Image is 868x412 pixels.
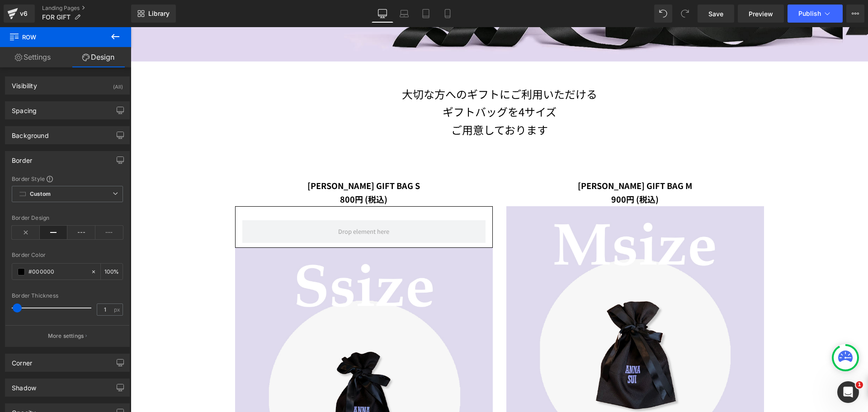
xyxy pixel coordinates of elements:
a: Landing Pages [42,5,131,12]
b: Custom [30,190,51,198]
div: Border Thickness [12,293,123,299]
a: Laptop [393,5,415,23]
span: Row [9,27,99,47]
div: % [101,264,123,279]
span: 1 [856,381,863,388]
a: Design [66,47,131,67]
button: Undo [654,5,672,23]
div: Border Design [12,215,123,221]
span: Preview [749,9,773,19]
button: Publish [788,5,843,23]
a: v6 [4,5,35,23]
span: Library [148,9,170,18]
div: (All) [113,77,123,92]
a: New Library [131,5,176,23]
a: Preview [738,5,784,23]
iframe: Intercom live chat [837,381,859,403]
div: Spacing [12,102,37,114]
div: Border Style [12,175,123,182]
p: More settings [48,332,84,340]
div: Visibility [12,77,37,90]
a: Tablet [415,5,437,23]
button: More settings [5,325,129,346]
div: Border Color [12,252,123,258]
span: Save [708,9,723,19]
div: Corner [12,354,32,367]
span: FOR GIFT [42,14,71,21]
div: Shadow [12,379,36,392]
span: px [114,307,122,313]
button: Redo [676,5,694,23]
button: More [846,5,864,23]
div: Border [12,152,32,164]
span: Publish [798,10,821,17]
a: Mobile [437,5,458,23]
div: Background [12,127,49,139]
a: Desktop [372,5,393,23]
input: Color [28,267,86,277]
div: v6 [18,8,29,19]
